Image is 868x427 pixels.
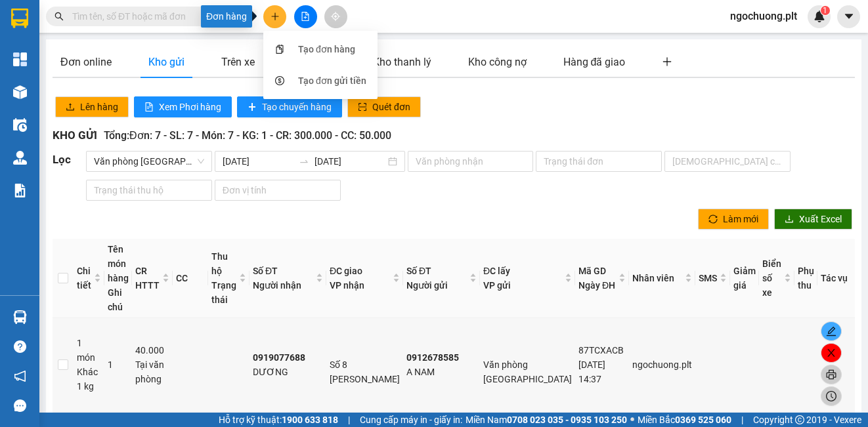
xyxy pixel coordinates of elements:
span: upload [66,102,75,113]
img: icon-new-feature [814,10,825,22]
span: Văn phòng Nam Định [94,152,204,171]
button: plus [263,5,286,28]
span: message [14,399,26,412]
span: copyright [795,415,804,424]
button: aim [324,5,347,28]
span: plus [271,12,280,21]
button: clock-circle [821,386,842,406]
img: dashboard-icon [13,52,27,66]
span: clock-circle [821,391,841,401]
span: notification [14,370,26,382]
th: Tác vụ [817,239,855,318]
span: Số ĐT [253,266,278,276]
div: Đơn hàng [201,5,252,28]
div: Hàng đã giao [563,54,626,70]
span: Làm mới [723,212,758,226]
span: SMS [699,273,717,283]
div: Kho thanh lý [373,54,431,70]
button: uploadLên hàng [55,96,129,117]
span: CR [135,266,147,276]
strong: 0369 525 060 [675,415,731,425]
span: edit [821,326,841,336]
span: Lên hàng [80,100,118,114]
span: Lọc [53,153,71,166]
span: Xem Phơi hàng [159,100,221,114]
span: plus [662,56,672,67]
span: to [299,156,309,167]
img: warehouse-icon [13,85,27,99]
img: warehouse-icon [13,310,27,324]
span: file-add [301,12,310,21]
div: 1 món 1 kg [77,336,101,394]
span: ⚪️ [630,417,634,422]
span: Số ĐT [406,266,431,276]
strong: 1900 633 818 [282,415,338,425]
span: VP gửi [483,280,511,291]
span: | [348,413,350,427]
span: aim [331,12,340,21]
span: Khác [77,367,98,377]
span: caret-down [843,10,855,22]
span: Tạo chuyến hàng [262,100,332,114]
span: Tại văn phòng [135,359,164,384]
span: KHO GỬI [53,129,97,142]
span: Cung cấp máy in - giấy in: [360,413,462,427]
span: Tổng: Đơn: 7 - SL: 7 - Món: 7 - KG: 1 - CR: 300.000 - CC: 50.000 [104,129,391,142]
span: Mã GD [578,266,606,276]
button: edit [821,321,842,341]
span: plus [248,102,257,113]
span: Hỗ trợ kỹ thuật: [219,413,338,427]
sup: 1 [821,6,830,15]
span: close [821,348,841,358]
span: sync [708,214,718,225]
span: ĐC giao [330,266,362,276]
button: plusTạo chuyến hàng [237,96,342,117]
div: Kho công nợ [468,54,527,70]
span: 14:37 [578,374,601,384]
span: download [785,214,794,225]
strong: 0708 023 035 - 0935 103 250 [507,415,627,425]
div: Kho gửi [148,54,184,70]
img: logo-vxr [11,9,28,28]
span: Người gửi [406,280,448,291]
span: A NAM [406,367,435,377]
span: HTTT [135,280,160,291]
input: Tìm tên, số ĐT hoặc mã đơn [72,9,227,24]
input: Ngày kết thúc [315,154,385,169]
div: Giảm giá [733,264,756,293]
img: solution-icon [13,184,27,197]
div: Tên món hàng Ghi chú [108,242,129,314]
button: printer [821,365,842,384]
b: 0912678585 [406,352,459,363]
span: DƯƠNG [253,367,288,377]
span: Xuất Excel [799,212,842,226]
button: file-add [294,5,317,28]
span: file-text [144,102,154,113]
span: Thu hộ [211,251,228,276]
span: Nhân viên [632,271,682,285]
span: Miền Bắc [638,413,731,427]
span: scan [358,102,367,113]
span: Trạng thái [211,280,236,305]
span: 1 [108,359,113,370]
input: Ngày bắt đầu [223,154,293,169]
span: Chi tiết [77,264,91,293]
span: ngochuong.plt [720,8,808,24]
div: 87TCXACB [578,343,626,357]
img: warehouse-icon [13,118,27,132]
div: Trên xe [221,54,255,70]
button: downloadXuất Excel [774,209,852,230]
div: Phụ thu [798,264,814,293]
span: [DATE] [578,359,605,370]
span: Ngày ĐH [578,280,615,291]
button: file-textXem Phơi hàng [134,96,232,117]
div: CC [176,271,205,285]
span: 1 [823,6,827,15]
span: Người nhận [253,280,301,291]
button: scanQuét đơn [347,96,421,117]
div: Biển số xe [762,256,781,300]
span: VP nhận [330,280,364,291]
img: warehouse-icon [13,151,27,165]
b: 0919077688 [253,352,305,363]
div: Đơn online [60,54,112,70]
